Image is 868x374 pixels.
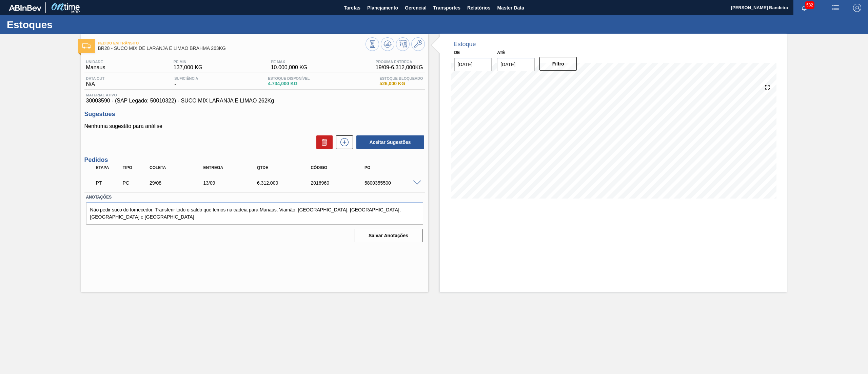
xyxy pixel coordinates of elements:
[309,165,370,170] div: Código
[84,123,425,129] p: Nenhuma sugestão para análise
[367,4,398,12] span: Planejamento
[454,41,476,48] div: Estoque
[86,192,423,202] label: Anotações
[356,135,424,149] button: Aceitar Sugestões
[411,37,425,51] button: Ir ao Master Data / Geral
[174,64,202,71] span: 137,000 KG
[86,98,423,104] span: 30003590 - (SAP Legado: 50010322) - SUCO MIX LARANJA E LIMAO 262Kg
[376,64,423,71] span: 19/09 - 6.312,000 KG
[174,60,202,64] span: PE MIN
[853,4,861,12] img: Logout
[86,76,105,80] span: Data out
[381,37,394,51] button: Atualizar Gráfico
[805,1,814,9] span: 582
[148,180,209,186] div: 29/08/2025
[313,135,333,149] div: Excluir Sugestões
[98,46,366,51] span: BR28 - SUCO MIX DE LARANJA E LIMÃO BRAHMA 263KG
[84,76,106,87] div: N/A
[309,180,370,186] div: 2016960
[379,81,423,86] span: 526,000 KG
[173,76,200,87] div: -
[201,180,263,186] div: 13/09/2025
[121,165,150,170] div: Tipo
[96,180,122,186] p: PT
[497,58,535,71] input: dd/mm/yyyy
[255,180,317,186] div: 6.312,000
[353,135,425,150] div: Aceitar Sugestões
[333,135,353,149] div: Nova sugestão
[268,76,310,80] span: Estoque Disponível
[84,111,425,118] h3: Sugestões
[454,50,460,55] label: De
[433,4,460,12] span: Transportes
[344,4,360,12] span: Tarefas
[98,41,366,45] span: Pedido em Trânsito
[9,5,41,11] img: TNhmsLtSVTkK8tSr43FrP2fwEKptu5GPRR3wAAAABJRU5ErkJggg==
[94,175,123,190] div: Pedido em Trânsito
[366,37,379,51] button: Visão Geral dos Estoques
[86,64,105,71] span: Manaus
[497,4,524,12] span: Master Data
[379,76,423,80] span: Estoque Bloqueado
[355,229,422,242] button: Salvar Anotações
[86,60,105,64] span: Unidade
[405,4,427,12] span: Gerencial
[7,21,127,29] h1: Estoques
[376,60,423,64] span: Próxima Entrega
[94,165,123,170] div: Etapa
[268,81,310,86] span: 4.734,000 KG
[793,3,815,13] button: Notificações
[82,43,91,49] img: Ícone
[121,180,150,186] div: Pedido de Compra
[148,165,209,170] div: Coleta
[271,60,308,64] span: PE MAX
[86,202,423,225] textarea: Não pedir suco do fornecedor. Transferir todo o saldo que temos na cadeia para Manaus. Viamão, [G...
[201,165,263,170] div: Entrega
[467,4,490,12] span: Relatórios
[255,165,317,170] div: Qtde
[363,165,424,170] div: PO
[271,64,308,71] span: 10.000,000 KG
[539,57,577,71] button: Filtro
[84,156,425,164] h3: Pedidos
[831,4,840,12] img: userActions
[363,180,424,186] div: 5800355500
[454,58,492,71] input: dd/mm/yyyy
[497,50,505,55] label: Até
[396,37,410,51] button: Programar Estoque
[86,93,423,97] span: Material ativo
[174,76,198,80] span: Suficiência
